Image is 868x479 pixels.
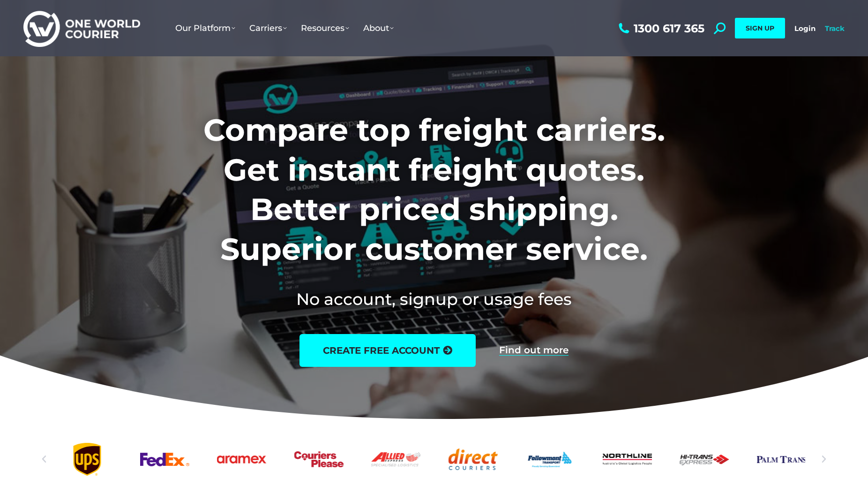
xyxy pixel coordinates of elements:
[371,443,420,476] div: 8 / 25
[294,14,356,43] a: Resources
[175,23,235,33] span: Our Platform
[217,443,266,476] div: 6 / 25
[23,9,140,47] img: One World Courier
[680,443,729,476] a: Hi-Trans_logo
[63,443,806,476] div: Slides
[525,443,575,476] div: 10 / 25
[63,443,112,476] a: UPS logo
[142,288,727,311] h2: No account, signup or usage fees
[448,443,497,476] a: Direct Couriers logo
[756,443,806,476] div: 13 / 25
[140,443,189,476] div: 5 / 25
[356,14,401,43] a: About
[746,24,774,32] span: SIGN UP
[794,24,816,33] a: Login
[680,443,729,476] div: 12 / 25
[217,443,266,476] a: Aramex_logo
[602,443,651,476] div: 11 / 25
[525,443,575,476] a: Followmont transoirt web logo
[249,23,287,33] span: Carriers
[168,14,242,43] a: Our Platform
[825,24,845,33] a: Track
[142,110,727,269] h1: Compare top freight carriers. Get instant freight quotes. Better priced shipping. Superior custom...
[294,443,343,476] div: 7 / 25
[301,23,349,33] span: Resources
[371,443,420,476] a: Allied Express logo
[735,18,785,38] a: SIGN UP
[63,443,112,476] div: 4 / 25
[602,443,651,476] a: Northline logo
[294,443,343,476] a: Couriers Please logo
[363,23,394,33] span: About
[448,443,497,476] div: 9 / 25
[242,14,294,43] a: Carriers
[756,443,806,476] a: Palm-Trans-logo_x2-1
[499,345,569,356] a: Find out more
[616,23,704,34] a: 1300 617 365
[140,443,189,476] a: FedEx logo
[299,334,476,367] a: create free account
